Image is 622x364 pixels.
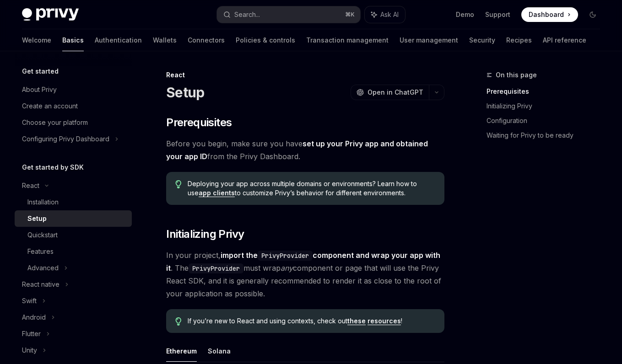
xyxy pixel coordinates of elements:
a: Waiting for Privy to be ready [487,128,607,143]
a: Installation [15,194,132,210]
div: Installation [27,197,59,208]
span: Dashboard [529,10,564,19]
a: Wallets [153,29,177,51]
div: Advanced [27,262,59,273]
span: On this page [496,70,537,80]
a: Support [485,10,510,19]
button: Toggle dark mode [585,7,600,22]
div: React [22,180,39,191]
a: Welcome [22,29,51,51]
a: these [347,317,366,325]
a: Transaction management [306,29,389,51]
a: Security [469,29,495,51]
div: About Privy [22,84,57,95]
span: Initializing Privy [166,227,244,241]
button: Solana [208,340,231,362]
span: If you’re new to React and using contexts, check out ! [188,316,435,326]
span: Ask AI [380,10,399,19]
div: Quickstart [27,230,58,241]
span: In your project, . The must wrap component or page that will use the Privy React SDK, and it is g... [166,249,444,300]
a: Connectors [188,29,225,51]
div: Swift [22,295,37,306]
span: Prerequisites [166,115,232,130]
code: PrivyProvider [189,263,243,273]
h5: Get started [22,66,59,77]
a: Setup [15,210,132,227]
a: API reference [543,29,586,51]
a: Configuration [487,113,607,128]
div: Search... [234,9,260,20]
div: React [166,70,444,80]
a: app clients [199,189,235,197]
a: Features [15,243,132,260]
div: Android [22,312,46,323]
svg: Tip [175,317,182,326]
a: Demo [456,10,474,19]
div: Flutter [22,328,41,339]
button: Ethereum [166,340,197,362]
code: PrivyProvider [258,251,313,261]
div: Features [27,246,54,257]
span: Deploying your app across multiple domains or environments? Learn how to use to customize Privy’s... [188,179,435,198]
a: Policies & controls [236,29,295,51]
svg: Tip [175,180,182,188]
span: Before you begin, make sure you have from the Privy Dashboard. [166,137,444,163]
a: resources [368,317,401,325]
a: Prerequisites [487,84,607,99]
button: Ask AI [365,6,405,23]
img: dark logo [22,8,79,21]
span: Open in ChatGPT [368,88,423,97]
a: Recipes [506,29,532,51]
a: Initializing Privy [487,99,607,113]
a: Authentication [95,29,142,51]
div: Choose your platform [22,117,88,128]
div: Unity [22,345,37,356]
span: ⌘ K [345,11,355,18]
a: Basics [62,29,84,51]
strong: import the component and wrap your app with it [166,251,440,273]
button: Open in ChatGPT [351,85,429,100]
button: Search...⌘K [217,6,360,23]
div: Setup [27,213,47,224]
div: React native [22,279,59,290]
a: Dashboard [521,7,578,22]
a: Choose your platform [15,114,132,131]
a: About Privy [15,81,132,98]
h1: Setup [166,84,204,101]
div: Create an account [22,101,78,112]
a: Quickstart [15,227,132,243]
a: Create an account [15,98,132,114]
h5: Get started by SDK [22,162,84,173]
em: any [281,263,293,273]
a: User management [400,29,458,51]
div: Configuring Privy Dashboard [22,134,109,145]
